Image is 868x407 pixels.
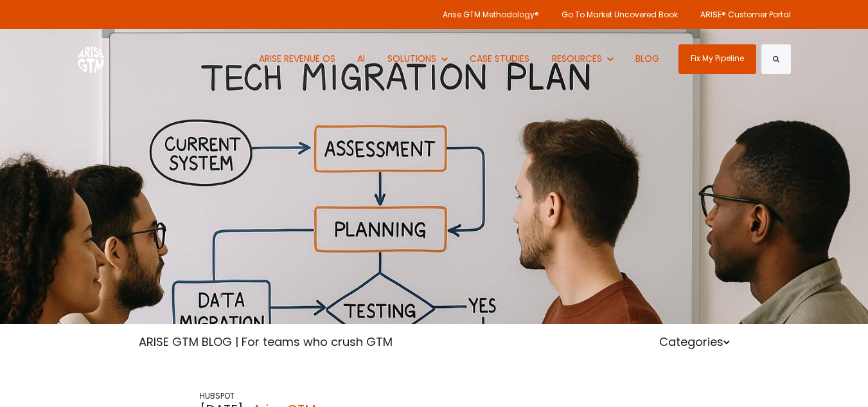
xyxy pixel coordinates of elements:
[249,29,669,89] nav: Desktop navigation
[761,44,791,74] button: Search
[249,29,345,89] a: ARISE REVENUE OS
[626,29,669,89] a: BLOG
[78,44,104,73] img: ARISE GTM logo (1) white
[552,52,553,53] span: Show submenu for RESOURCES
[200,390,235,401] a: HUBSPOT
[387,52,388,53] span: Show submenu for SOLUTIONS
[659,334,730,350] a: Categories
[378,29,457,89] button: Show submenu for SOLUTIONS SOLUTIONS
[461,29,540,89] a: CASE STUDIES
[542,29,623,89] button: Show submenu for RESOURCES RESOURCES
[387,52,436,65] span: SOLUTIONS
[139,334,393,350] a: ARISE GTM BLOG | For teams who crush GTM
[678,44,756,74] a: Fix My Pipeline
[552,52,602,65] span: RESOURCES
[348,29,375,89] a: AI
